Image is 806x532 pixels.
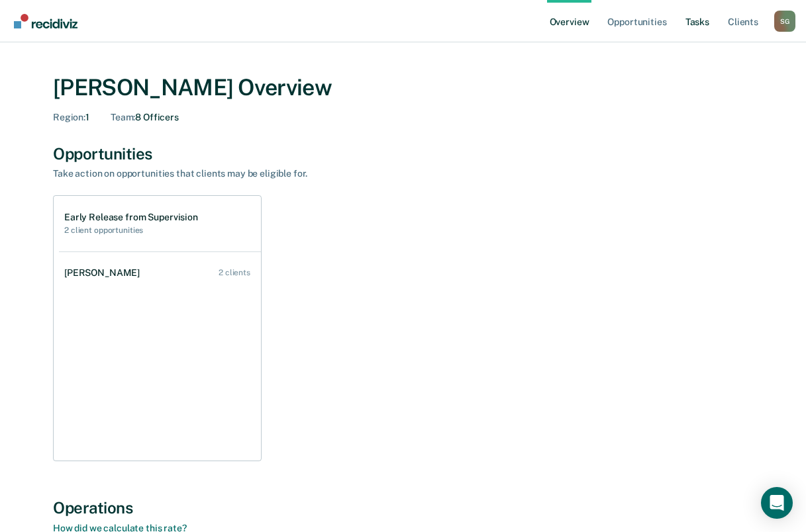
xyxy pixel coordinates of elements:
h1: Early Release from Supervision [64,212,198,223]
div: Opportunities [53,144,753,163]
div: Open Intercom Messenger [761,487,793,519]
button: Profile dropdown button [774,11,795,32]
div: S G [774,11,795,32]
div: Take action on opportunities that clients may be eligible for. [53,168,517,179]
h2: 2 client opportunities [64,226,198,235]
span: Region : [53,112,85,122]
div: 1 [53,112,89,123]
div: 2 clients [219,268,250,277]
div: 8 Officers [111,112,179,123]
div: [PERSON_NAME] [64,267,145,279]
a: [PERSON_NAME] 2 clients [59,254,261,292]
div: [PERSON_NAME] Overview [53,74,753,101]
div: Operations [53,498,753,517]
span: Team : [111,112,135,122]
img: Recidiviz [14,14,77,28]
